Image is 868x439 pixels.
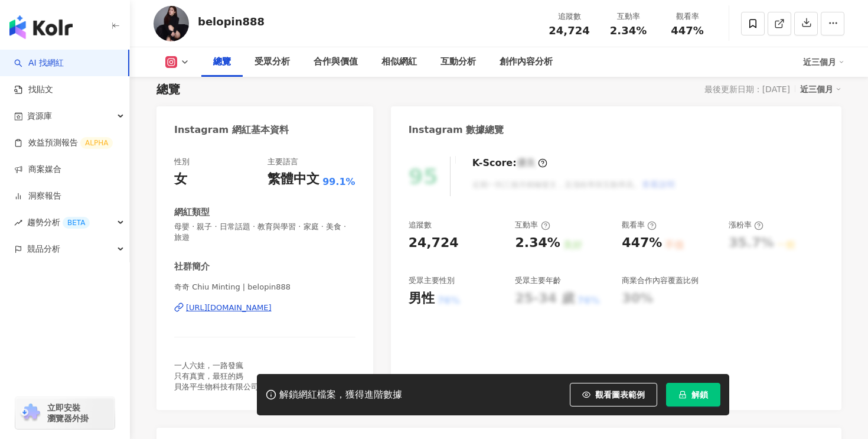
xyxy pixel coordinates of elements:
[704,84,790,94] div: 最後更新日期：[DATE]
[186,303,272,313] div: [URL][DOMAIN_NAME]
[622,234,662,252] div: 447%
[14,84,53,96] a: 找貼文
[671,25,704,37] span: 447%
[691,390,708,399] span: 解鎖
[174,303,355,313] a: [URL][DOMAIN_NAME]
[409,220,432,230] div: 追蹤數
[27,209,90,236] span: 趨勢分析
[15,397,115,429] a: chrome extension立即安裝 瀏覽器外掛
[213,55,231,69] div: 總覽
[174,261,210,273] div: 社群簡介
[174,361,297,391] span: 一人六娃，一路發瘋 只有真實，最狂的媽 貝洛平生物科技有限公司（可代工）
[595,390,645,399] span: 觀看圖表範例
[409,290,435,308] div: 男性
[515,220,550,230] div: 互動率
[515,275,561,286] div: 受眾主要年齡
[47,402,89,424] span: 立即安裝 瀏覽器外掛
[409,234,459,252] div: 24,724
[174,170,187,188] div: 女
[63,217,90,229] div: BETA
[622,275,699,286] div: 商業合作內容覆蓋比例
[549,24,589,37] span: 24,724
[14,190,61,202] a: 洞察報告
[803,53,844,71] div: 近三個月
[500,55,553,69] div: 創作內容分析
[314,55,358,69] div: 合作與價值
[381,55,417,69] div: 相似網紅
[729,220,763,230] div: 漲粉率
[14,219,22,227] span: rise
[570,383,657,407] button: 觀看圖表範例
[174,222,355,243] span: 母嬰 · 親子 · 日常話題 · 教育與學習 · 家庭 · 美食 · 旅遊
[154,6,189,41] img: KOL Avatar
[678,391,687,399] span: lock
[409,275,455,286] div: 受眾主要性別
[14,164,61,175] a: 商案媒合
[409,123,504,136] div: Instagram 數據總覽
[279,389,402,401] div: 解鎖網紅檔案，獲得進階數據
[267,170,319,188] div: 繁體中文
[472,157,547,170] div: K-Score :
[665,11,710,22] div: 觀看率
[174,157,190,167] div: 性別
[27,103,52,129] span: 資源庫
[198,14,265,29] div: belopin888
[800,82,841,97] div: 近三個月
[440,55,476,69] div: 互動分析
[19,404,42,422] img: chrome extension
[254,55,290,69] div: 受眾分析
[174,206,210,219] div: 網紅類型
[174,123,289,136] div: Instagram 網紅基本資料
[622,220,657,230] div: 觀看率
[174,282,355,292] span: 奇奇 Chiu Minting | belopin888
[14,57,64,69] a: searchAI 找網紅
[27,236,60,262] span: 競品分析
[515,234,560,252] div: 2.34%
[14,137,113,149] a: 效益預測報告ALPHA
[666,383,720,407] button: 解鎖
[322,175,355,188] span: 99.1%
[610,25,647,37] span: 2.34%
[547,11,592,22] div: 追蹤數
[156,81,180,97] div: 總覽
[267,157,298,167] div: 主要語言
[9,15,73,39] img: logo
[606,11,651,22] div: 互動率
